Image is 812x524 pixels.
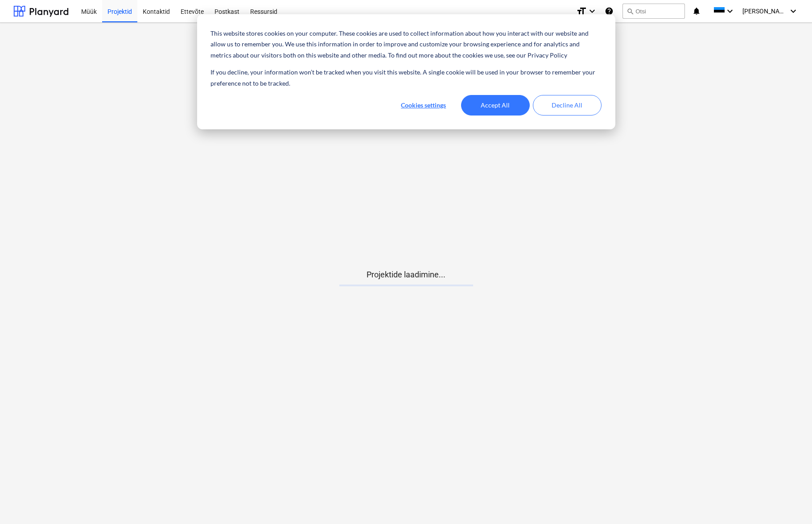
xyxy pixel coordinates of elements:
span: [PERSON_NAME] [742,8,787,15]
p: This website stores cookies on your computer. These cookies are used to collect information about... [210,28,601,61]
i: keyboard_arrow_down [725,6,735,17]
button: Accept All [461,95,530,116]
i: notifications [692,6,701,17]
i: Abikeskus [605,6,614,17]
i: keyboard_arrow_down [788,6,799,17]
div: Cookie banner [197,14,615,129]
button: Decline All [533,95,602,116]
button: Cookies settings [389,95,458,116]
span: search [627,8,634,15]
p: If you decline, your information won’t be tracked when you visit this website. A single cookie wi... [210,67,601,89]
button: Otsi [622,4,685,19]
p: Projektide laadimine... [339,269,473,280]
i: format_size [576,6,587,17]
i: keyboard_arrow_down [587,6,598,17]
